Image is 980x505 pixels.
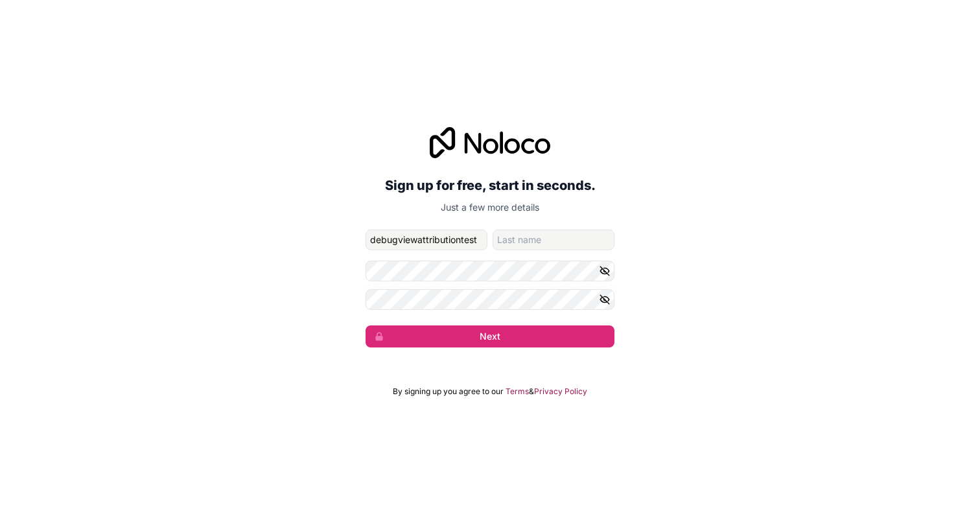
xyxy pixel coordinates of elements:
[366,174,614,197] h2: Sign up for free, start in seconds.
[534,386,587,397] a: Privacy Policy
[393,386,504,397] span: By signing up you agree to our
[493,229,614,250] input: family-name
[529,386,534,397] span: &
[366,229,487,250] input: given-name
[366,289,614,310] input: Confirm password
[506,386,529,397] a: Terms
[366,261,614,281] input: Password
[366,325,614,347] button: Next
[366,201,614,214] p: Just a few more details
